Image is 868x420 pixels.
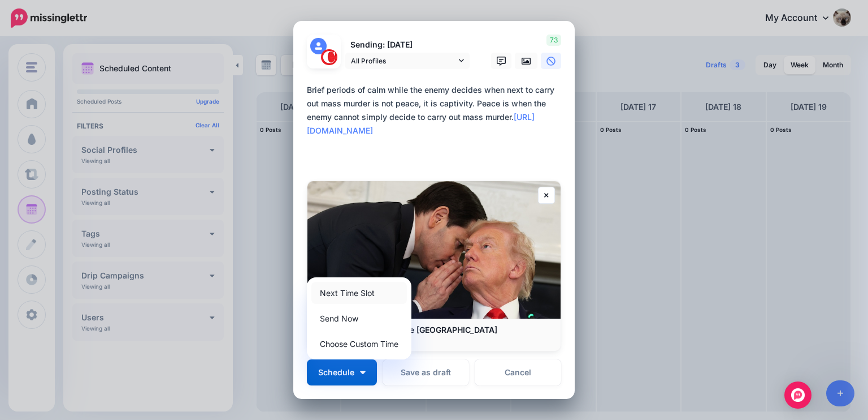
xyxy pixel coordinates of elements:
[307,277,411,359] div: Schedule
[383,359,469,385] button: Save as draft
[784,382,811,409] div: Open Intercom Messenger
[311,333,407,355] a: Choose Custom Time
[321,49,337,66] img: 291864331_468958885230530_187971914351797662_n-bsa127305.png
[360,371,366,374] img: arrow-down-white.png
[307,83,567,138] div: Brief periods of calm while the enemy decides when next to carry out mass murder is not peace, it...
[546,35,561,46] span: 73
[345,38,470,52] p: Sending: [DATE]
[311,282,407,304] a: Next Time Slot
[318,368,354,376] span: Schedule
[311,307,407,329] a: Send Now
[319,335,549,345] p: [DOMAIN_NAME]
[307,181,561,319] img: Fighting for Peace in the Middle East
[345,53,470,69] a: All Profiles
[307,359,377,385] button: Schedule
[351,55,456,67] span: All Profiles
[310,38,327,54] img: user_default_image.png
[475,359,561,385] a: Cancel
